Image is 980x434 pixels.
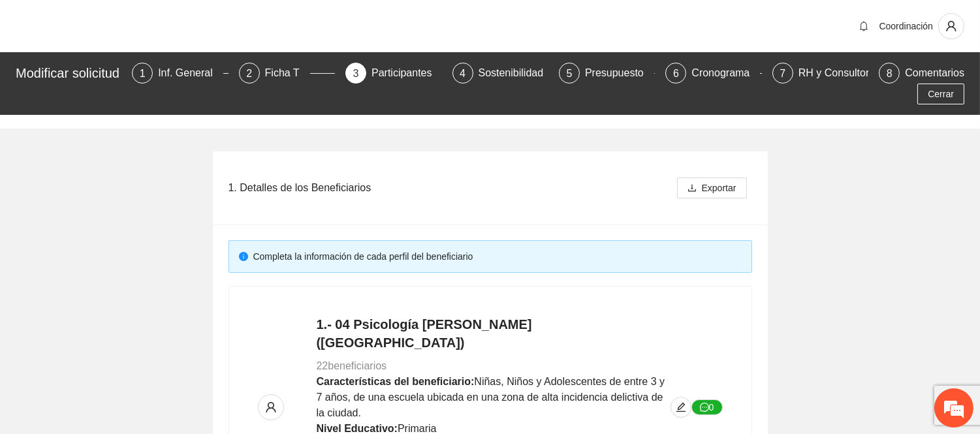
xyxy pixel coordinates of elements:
[939,20,964,32] span: user
[239,63,335,84] div: 2Ficha T
[677,178,747,198] button: downloadExportar
[345,63,441,84] div: 3Participantes
[317,376,475,387] strong: Características del beneficiario:
[214,7,245,38] div: Minimizar ventana de chat en vivo
[398,423,437,434] span: Primaria
[16,63,124,84] div: Modificar solicitud
[253,249,742,264] div: Completa la información de cada perfil del beneficiario
[905,63,964,84] div: Comentarios
[700,403,709,413] span: message
[772,63,868,84] div: 7RH y Consultores
[265,63,310,84] div: Ficha T
[780,68,785,79] span: 7
[68,67,219,84] div: Chatee con nosotros ahora
[229,169,672,206] div: 1. Detalles de los Beneficiarios
[371,63,443,84] div: Participantes
[691,399,723,415] button: message0
[879,21,934,31] span: Coordinación
[702,181,736,195] span: Exportar
[798,63,891,84] div: RH y Consultores
[928,87,954,101] span: Cerrar
[76,142,180,274] span: Estamos en línea.
[479,63,554,84] div: Sostenibilidad
[239,252,248,261] span: info-circle
[854,21,874,31] span: bell
[132,63,228,84] div: 1Inf. General
[258,394,284,420] button: user
[938,13,964,39] button: user
[879,63,964,84] div: 8Comentarios
[853,16,874,37] button: bell
[246,68,252,79] span: 2
[452,63,548,84] div: 4Sostenibilidad
[317,376,665,418] span: Niñas, Niños y Adolescentes de entre 3 y 7 años, de una escuela ubicada en una zona de alta incid...
[671,402,691,412] span: edit
[673,68,679,79] span: 6
[665,63,761,84] div: 6Cronograma
[317,360,387,371] span: 22 beneficiarios
[140,68,146,79] span: 1
[585,63,654,84] div: Presupuesto
[460,68,466,79] span: 4
[317,315,671,352] h4: 1.- 04 Psicología [PERSON_NAME] ([GEOGRAPHIC_DATA])
[353,68,359,79] span: 3
[887,68,893,79] span: 8
[7,292,249,338] textarea: Escriba su mensaje y pulse “Intro”
[259,401,283,413] span: user
[559,63,655,84] div: 5Presupuesto
[688,183,697,194] span: download
[671,397,691,418] button: edit
[158,63,223,84] div: Inf. General
[917,84,964,104] button: Cerrar
[317,423,398,434] strong: Nivel Educativo:
[691,63,760,84] div: Cronograma
[567,68,573,79] span: 5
